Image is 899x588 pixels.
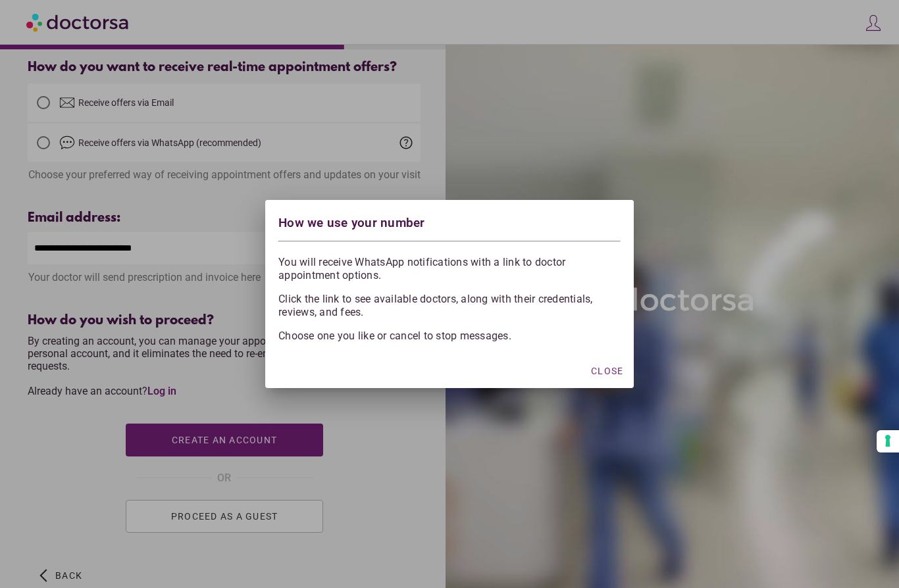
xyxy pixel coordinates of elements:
[278,293,621,319] p: Click the link to see available doctors, along with their credentials, reviews, and fees.
[278,330,621,343] p: Choose one you like or cancel to stop messages.
[278,253,621,282] p: You will receive WhatsApp notifications with a link to doctor appointment options.
[877,430,899,453] button: Your consent preferences for tracking technologies
[586,359,629,383] button: Close
[278,213,621,236] div: How we use your number
[591,366,623,376] span: Close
